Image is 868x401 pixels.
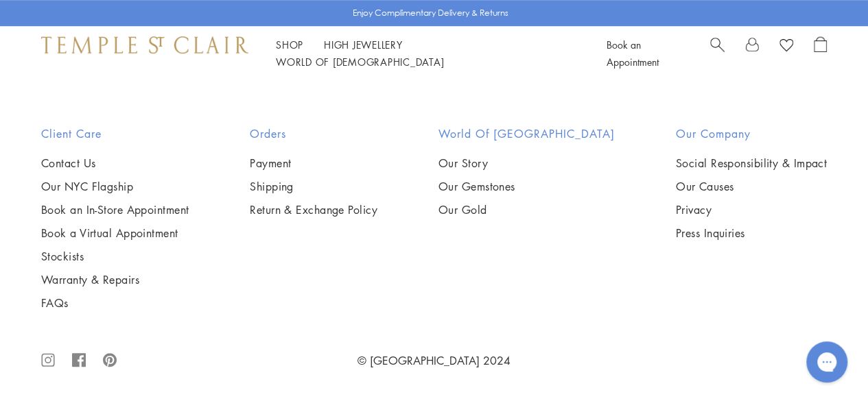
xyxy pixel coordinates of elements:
[41,272,189,287] a: Warranty & Repairs
[276,55,444,69] a: World of [DEMOGRAPHIC_DATA]World of [DEMOGRAPHIC_DATA]
[250,202,377,217] a: Return & Exchange Policy
[676,125,827,142] h2: Our Company
[438,202,615,217] a: Our Gold
[799,337,854,387] iframe: Gorgias live chat messenger
[438,125,615,142] h2: World of [GEOGRAPHIC_DATA]
[438,179,615,194] a: Our Gemstones
[357,353,511,368] a: © [GEOGRAPHIC_DATA] 2024
[41,202,189,217] a: Book an In-Store Appointment
[41,226,189,241] a: Book a Virtual Appointment
[276,36,576,71] nav: Main navigation
[41,179,189,194] a: Our NYC Flagship
[324,38,403,51] a: High JewelleryHigh Jewellery
[250,179,377,194] a: Shipping
[353,6,508,20] p: Enjoy Complimentary Delivery & Returns
[250,125,377,142] h2: Orders
[814,36,827,71] a: Open Shopping Bag
[41,125,189,142] h2: Client Care
[607,38,659,69] a: Book an Appointment
[779,36,793,57] a: View Wishlist
[41,36,248,53] img: Temple St. Clair
[41,156,189,171] a: Contact Us
[41,249,189,264] a: Stockists
[676,226,827,241] a: Press Inquiries
[276,38,303,51] a: ShopShop
[41,295,189,311] a: FAQs
[250,156,377,171] a: Payment
[676,202,827,217] a: Privacy
[438,156,615,171] a: Our Story
[676,179,827,194] a: Our Causes
[710,36,725,71] a: Search
[676,156,827,171] a: Social Responsibility & Impact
